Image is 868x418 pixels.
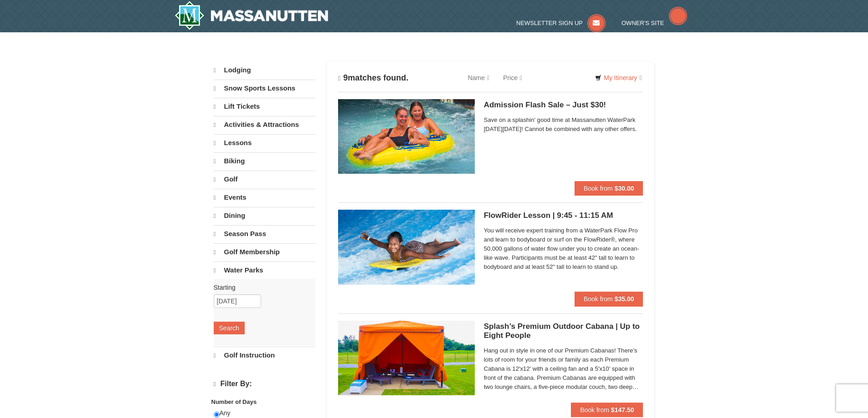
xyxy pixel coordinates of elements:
[611,406,634,413] strong: $147.50
[484,346,643,392] span: Hang out in style in one of our Premium Cabanas! There’s lots of room for your friends or family ...
[338,99,475,174] img: 6619917-1618-f229f8f2.jpg
[484,101,643,110] h5: Admission Flash Sale – Just $30!
[461,69,496,87] a: Name
[621,20,664,26] span: Owner's Site
[484,226,643,272] span: You will receive expert training from a WaterPark Flow Pro and learn to bodyboard or surf on the ...
[516,20,606,26] a: Newsletter Sign Up
[338,321,475,395] img: 6619917-1540-abbb9b77.jpg
[214,152,315,170] a: Biking
[214,207,315,224] a: Dining
[214,225,315,242] a: Season Pass
[214,171,315,188] a: Golf
[214,189,315,206] a: Events
[584,185,613,192] span: Book from
[214,80,315,97] a: Snow Sports Lessons
[214,98,315,115] a: Lift Tickets
[214,283,308,292] label: Starting
[214,322,245,334] button: Search
[214,116,315,133] a: Activities & Attractions
[575,181,643,196] button: Book from $30.00
[584,295,613,302] span: Book from
[211,398,257,405] strong: Number of Days
[214,134,315,151] a: Lessons
[338,210,475,284] img: 6619917-216-363963c7.jpg
[214,396,253,403] strong: Price: (USD $)
[175,1,329,30] a: Massanutten Resort
[214,380,315,388] h4: Filter By:
[214,243,315,261] a: Golf Membership
[214,62,315,79] a: Lodging
[516,20,583,26] span: Newsletter Sign Up
[496,69,529,87] a: Price
[615,295,634,302] strong: $35.00
[484,116,643,134] span: Save on a splashin' good time at Massanutten WaterPark [DATE][DATE]! Cannot be combined with any ...
[214,262,315,279] a: Water Parks
[580,406,609,413] span: Book from
[484,322,643,340] h5: Splash’s Premium Outdoor Cabana | Up to Eight People
[621,20,687,26] a: Owner's Site
[615,185,634,192] strong: $30.00
[214,347,315,364] a: Golf Instruction
[589,71,647,85] a: My Itinerary
[175,1,329,30] img: Massanutten Resort Logo
[484,211,643,220] h5: FlowRider Lesson | 9:45 - 11:15 AM
[575,292,643,306] button: Book from $35.00
[571,403,643,417] button: Book from $147.50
